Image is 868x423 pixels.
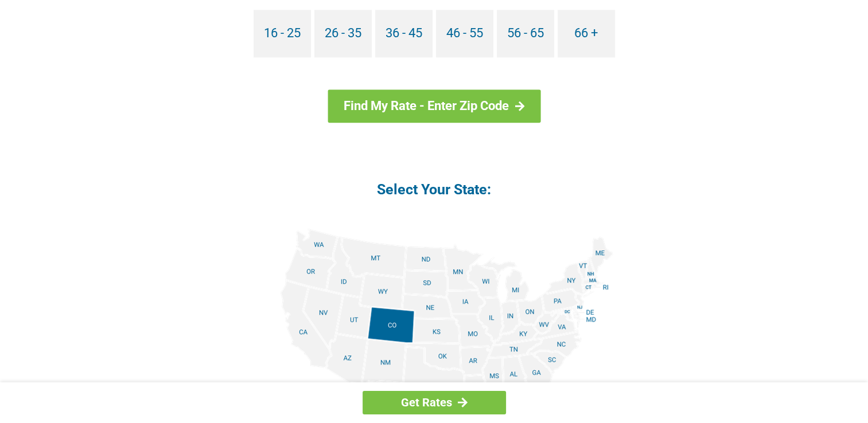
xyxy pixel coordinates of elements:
[254,10,311,57] a: 16 - 25
[328,89,540,123] a: Find My Rate - Enter Zip Code
[497,10,554,57] a: 56 - 65
[558,10,615,57] a: 66 +
[314,10,372,57] a: 26 - 35
[363,391,506,414] a: Get Rates
[375,10,433,57] a: 36 - 45
[159,180,710,199] h4: Select Your State:
[436,10,493,57] a: 46 - 55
